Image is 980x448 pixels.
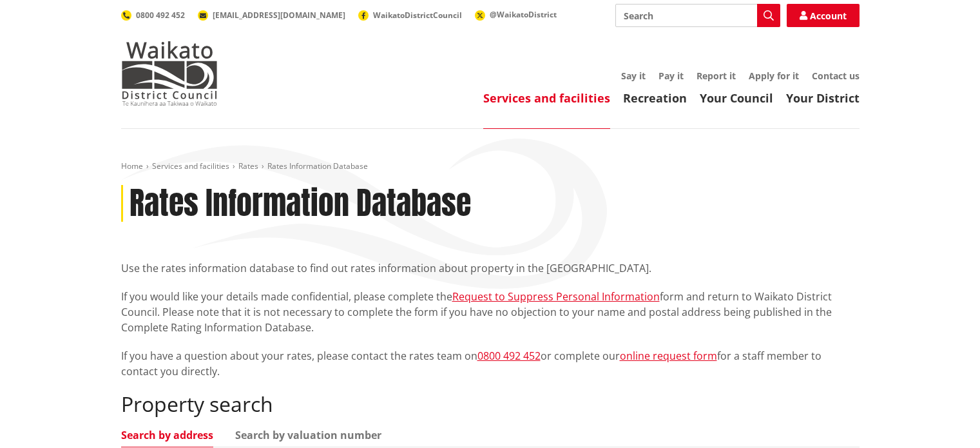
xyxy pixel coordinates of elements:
a: Recreation [623,90,687,106]
a: Home [121,161,143,171]
a: Contact us [812,70,860,82]
span: 0800 492 452 [136,10,185,21]
a: 0800 492 452 [477,349,541,363]
a: Rates [238,161,258,171]
span: [EMAIL_ADDRESS][DOMAIN_NAME] [213,10,345,21]
a: Services and facilities [483,90,610,106]
a: Account [787,4,860,27]
a: WaikatoDistrictCouncil [358,10,462,21]
span: Rates Information Database [267,161,368,171]
p: If you would like your details made confidential, please complete the form and return to Waikato ... [121,289,860,335]
a: @WaikatoDistrict [475,9,557,20]
h1: Rates Information Database [130,185,471,222]
span: WaikatoDistrictCouncil [373,10,462,21]
h2: Property search [121,392,860,416]
a: Report it [697,70,736,82]
nav: breadcrumb [121,161,860,172]
a: Your Council [700,90,773,106]
a: Request to Suppress Personal Information [452,289,660,304]
a: Search by address [121,430,213,440]
a: Your District [786,90,860,106]
a: 0800 492 452 [121,10,185,21]
a: Search by valuation number [235,430,381,440]
img: Waikato District Council - Te Kaunihera aa Takiwaa o Waikato [121,41,218,106]
span: @WaikatoDistrict [490,9,557,20]
a: Say it [621,70,646,82]
a: [EMAIL_ADDRESS][DOMAIN_NAME] [198,10,345,21]
a: Pay it [658,70,684,82]
p: Use the rates information database to find out rates information about property in the [GEOGRAPHI... [121,260,860,276]
p: If you have a question about your rates, please contact the rates team on or complete our for a s... [121,348,860,379]
a: Services and facilities [152,161,229,171]
a: Apply for it [749,70,799,82]
a: online request form [620,349,717,363]
input: Search input [615,4,780,27]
